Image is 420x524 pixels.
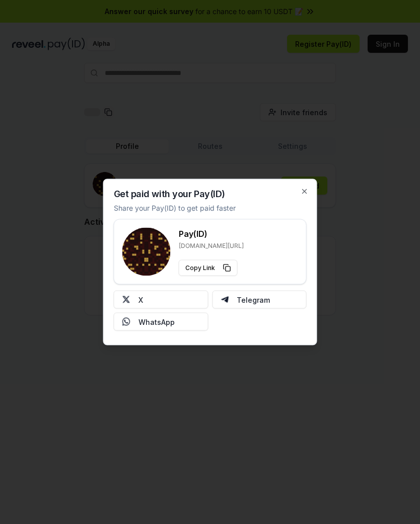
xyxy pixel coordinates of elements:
img: X [122,296,130,304]
p: [DOMAIN_NAME][URL] [179,242,244,250]
button: WhatsApp [114,313,208,331]
button: Copy Link [179,260,238,276]
img: Whatsapp [122,318,130,326]
button: X [114,291,208,309]
button: Telegram [212,291,307,309]
img: Telegram [221,296,229,304]
p: Share your Pay(ID) to get paid faster [114,203,236,213]
h2: Get paid with your Pay(ID) [114,190,225,199]
h3: Pay(ID) [179,228,244,240]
